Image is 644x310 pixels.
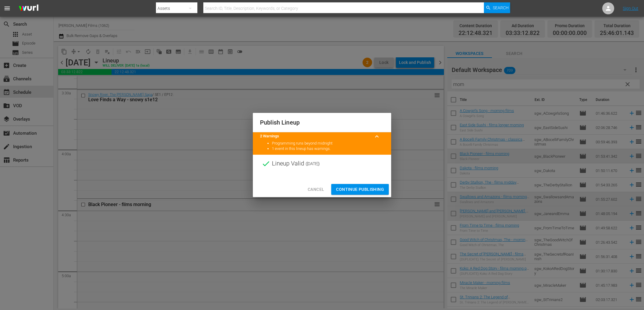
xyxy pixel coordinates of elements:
a: Sign Out [623,6,638,11]
span: menu [4,5,11,12]
span: Continue Publishing [336,186,384,193]
span: keyboard_arrow_up [373,133,380,140]
li: Programming runs beyond midnight [272,141,384,146]
span: Cancel [308,186,324,193]
li: 1 event in this lineup has warnings. [272,146,384,152]
img: ans4CAIJ8jUAAAAAAAAAAAAAAAAAAAAAAAAgQb4GAAAAAAAAAAAAAAAAAAAAAAAAJMjXAAAAAAAAAAAAAAAAAAAAAAAAgAT5G... [14,1,43,16]
span: ( [DATE] ) [306,159,320,168]
button: Continue Publishing [331,184,389,195]
button: keyboard_arrow_up [370,129,384,144]
div: Lineup Valid [253,155,391,173]
h2: Publish Lineup [260,118,384,127]
button: Cancel [303,184,329,195]
span: Search [493,2,509,13]
title: 2 Warnings [260,133,370,139]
